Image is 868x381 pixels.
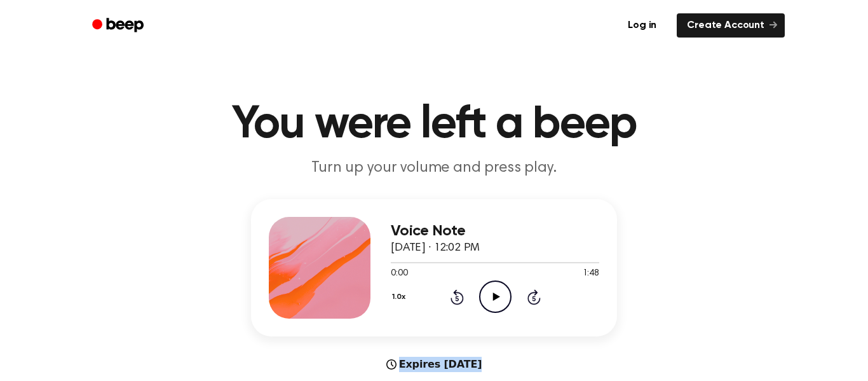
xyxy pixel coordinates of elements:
[615,11,669,40] a: Log in
[391,242,480,254] span: [DATE] · 12:02 PM
[391,267,407,281] span: 0:00
[677,13,785,38] a: Create Account
[190,158,678,179] p: Turn up your volume and press play.
[583,267,599,281] span: 1:48
[391,286,410,308] button: 1.0x
[386,357,482,372] div: Expires [DATE]
[391,223,599,240] h3: Voice Note
[83,13,155,38] a: Beep
[109,102,759,148] h1: You were left a beep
